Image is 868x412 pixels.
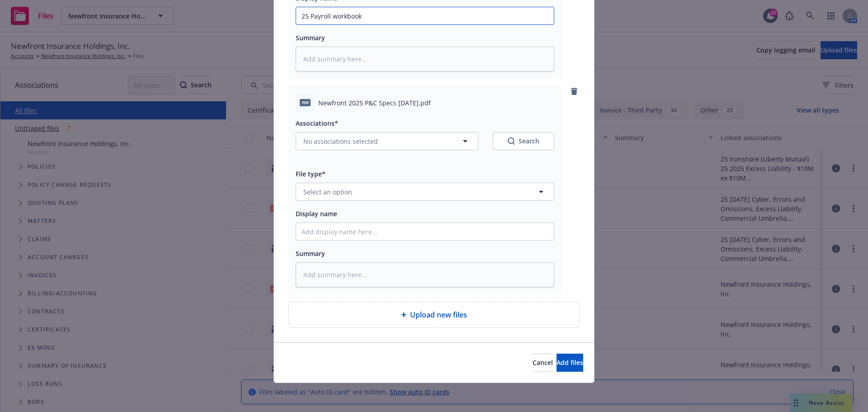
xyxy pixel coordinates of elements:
span: pdf [300,99,311,106]
span: Display name [296,209,337,218]
span: Associations* [296,119,338,128]
span: No associations selected [303,137,378,146]
button: SearchSearch [493,132,554,150]
span: Upload new files [410,309,467,320]
span: Add files [557,358,583,367]
button: Add files [557,354,583,372]
button: Cancel [533,354,553,372]
div: Upload new files [288,302,580,328]
button: No associations selected [296,132,478,150]
span: Cancel [533,358,553,367]
div: Search [508,137,539,146]
span: Newfront 2025 P&C Specs [DATE].pdf [318,98,431,108]
input: Add display name here... [296,223,554,240]
span: Summary [296,249,325,258]
span: Summary [296,33,325,42]
a: remove [569,86,580,97]
svg: Search [508,137,515,145]
button: Select an option [296,183,554,201]
span: File type* [296,170,325,178]
input: Add display name here... [296,7,554,24]
span: Select an option [303,187,352,197]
